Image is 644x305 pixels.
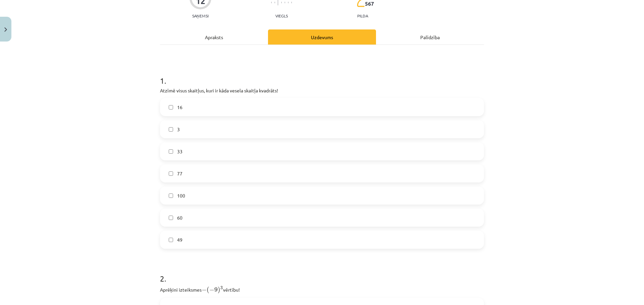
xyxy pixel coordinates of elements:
[214,287,218,292] span: 9
[218,287,220,294] span: )
[202,288,207,292] span: −
[177,104,182,111] span: 16
[169,149,173,154] input: 33
[271,2,272,3] img: icon-short-line-57e1e144782c952c97e751825c79c345078a6d821885a25fce030b3d8c18986b.svg
[177,170,182,177] span: 77
[268,29,376,45] div: Uzdevums
[281,2,282,3] img: icon-short-line-57e1e144782c952c97e751825c79c345078a6d821885a25fce030b3d8c18986b.svg
[209,288,214,292] span: −
[357,13,368,18] p: pilda
[160,29,268,45] div: Apraksts
[160,64,484,85] h1: 1 .
[169,171,173,176] input: 77
[177,192,185,199] span: 100
[4,27,7,32] img: icon-close-lesson-0947bae3869378f0d4975bcd49f059093ad1ed9edebbc8119c70593378902aed.svg
[220,286,223,290] span: 3
[177,236,182,243] span: 49
[177,214,182,221] span: 60
[169,105,173,109] input: 16
[160,87,484,94] p: Atzīmē visus skaitļus, kuri ir kāda vesela skaitļa kvadrāts!
[160,262,484,283] h1: 2 .
[169,127,173,132] input: 3
[275,13,288,18] p: Viegls
[177,126,180,133] span: 3
[207,287,209,294] span: (
[365,1,374,7] span: 567
[160,285,484,294] p: Aprēķini izteiksmes vērtību!
[190,13,211,18] p: Saņemsi
[177,148,182,155] span: 33
[169,194,173,198] input: 100
[274,2,275,3] img: icon-short-line-57e1e144782c952c97e751825c79c345078a6d821885a25fce030b3d8c18986b.svg
[169,216,173,220] input: 60
[376,29,484,45] div: Palīdzība
[169,238,173,242] input: 49
[288,2,288,3] img: icon-short-line-57e1e144782c952c97e751825c79c345078a6d821885a25fce030b3d8c18986b.svg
